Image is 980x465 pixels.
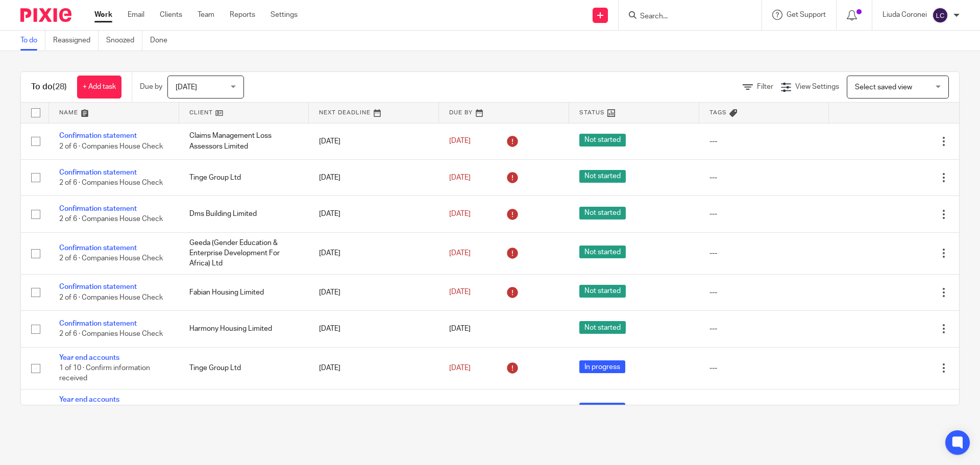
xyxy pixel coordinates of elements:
[20,8,71,22] img: Pixie
[709,209,819,219] div: ---
[449,250,471,257] span: [DATE]
[709,173,819,183] div: ---
[20,31,45,51] a: To do
[59,354,119,361] a: Year end accounts
[709,287,819,298] div: ---
[309,311,439,347] td: [DATE]
[230,10,255,20] a: Reports
[795,83,839,90] span: View Settings
[579,321,626,334] span: Not started
[579,285,626,298] span: Not started
[709,363,819,373] div: ---
[855,84,912,91] span: Select saved view
[140,82,162,92] p: Due by
[449,364,471,372] span: [DATE]
[449,325,471,332] span: [DATE]
[77,76,121,99] a: + Add task
[59,330,163,337] span: 2 of 6 · Companies House Check
[309,159,439,195] td: [DATE]
[309,389,439,431] td: [DATE]
[709,324,819,334] div: ---
[179,311,309,347] td: Harmony Housing Limited
[59,255,163,262] span: 2 of 6 · Companies House Check
[59,143,163,150] span: 2 of 6 · Companies House Check
[150,31,175,51] a: Done
[179,232,309,274] td: Geeda (Gender Education & Enterprise Development For Africa) Ltd
[59,169,137,176] a: Confirmation statement
[179,123,309,159] td: Claims Management Loss Assessors Limited
[309,232,439,274] td: [DATE]
[932,7,948,23] img: svg%3E
[309,347,439,389] td: [DATE]
[579,207,626,219] span: Not started
[176,84,197,91] span: [DATE]
[449,289,471,296] span: [DATE]
[579,170,626,183] span: Not started
[579,403,625,415] span: In progress
[757,83,773,90] span: Filter
[179,389,309,431] td: Tinge Group Ltd
[579,134,626,146] span: Not started
[160,10,182,20] a: Clients
[59,364,150,382] span: 1 of 10 · Confirm information received
[179,159,309,195] td: Tinge Group Ltd
[709,110,727,115] span: Tags
[579,246,626,258] span: Not started
[709,248,819,258] div: ---
[53,83,67,91] span: (28)
[179,274,309,310] td: Fabian Housing Limited
[59,396,119,403] a: Year end accounts
[309,123,439,159] td: [DATE]
[179,196,309,232] td: Dms Building Limited
[59,132,137,139] a: Confirmation statement
[579,360,625,373] span: In progress
[59,216,163,223] span: 2 of 6 · Companies House Check
[59,179,163,186] span: 2 of 6 · Companies House Check
[31,82,67,92] h1: To do
[309,274,439,310] td: [DATE]
[709,136,819,146] div: ---
[309,196,439,232] td: [DATE]
[198,10,214,20] a: Team
[449,174,471,181] span: [DATE]
[179,347,309,389] td: Tinge Group Ltd
[787,11,826,18] span: Get Support
[59,283,137,290] a: Confirmation statement
[639,12,731,21] input: Search
[449,210,471,217] span: [DATE]
[449,138,471,145] span: [DATE]
[94,10,112,20] a: Work
[53,31,99,51] a: Reassigned
[271,10,298,20] a: Settings
[59,244,137,252] a: Confirmation statement
[128,10,144,20] a: Email
[883,10,927,20] p: Liuda Coronei
[59,205,137,212] a: Confirmation statement
[59,320,137,327] a: Confirmation statement
[59,294,163,301] span: 2 of 6 · Companies House Check
[106,31,142,51] a: Snoozed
